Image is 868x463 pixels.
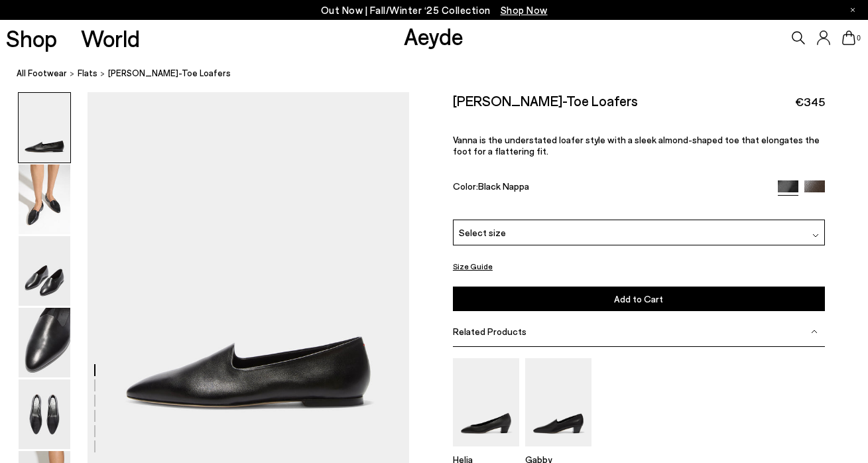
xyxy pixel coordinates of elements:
[453,358,519,446] img: Helia Low-Cut Pumps
[811,328,818,335] img: svg%3E
[19,236,70,306] img: Vanna Almond-Toe Loafers - Image 3
[614,293,663,304] span: Add to Cart
[19,379,70,449] img: Vanna Almond-Toe Loafers - Image 5
[795,94,825,110] span: €345
[459,226,506,239] span: Select size
[453,287,825,311] button: Add to Cart
[842,31,855,45] a: 0
[855,34,862,42] span: 0
[453,92,638,109] h2: [PERSON_NAME]-Toe Loafers
[453,258,493,275] button: Size Guide
[17,66,67,80] a: All Footwear
[812,232,819,239] img: svg%3E
[19,93,70,163] img: Vanna Almond-Toe Loafers - Image 1
[6,27,57,50] a: Shop
[453,326,527,337] span: Related Products
[19,165,70,234] img: Vanna Almond-Toe Loafers - Image 2
[17,56,868,92] nav: breadcrumb
[478,180,529,192] span: Black Nappa
[78,68,97,78] span: flats
[404,22,464,50] a: Aeyde
[78,66,97,80] a: flats
[525,358,591,446] img: Gabby Almond-Toe Loafers
[501,4,548,16] span: Navigate to /collections/new-in
[108,66,231,80] span: [PERSON_NAME]-Toe Loafers
[81,27,140,50] a: World
[453,134,825,157] p: Vanna is the understated loafer style with a sleek almond-shaped toe that elongates the foot for ...
[321,2,548,19] p: Out Now | Fall/Winter ‘25 Collection
[19,308,70,377] img: Vanna Almond-Toe Loafers - Image 4
[453,180,766,196] div: Color:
